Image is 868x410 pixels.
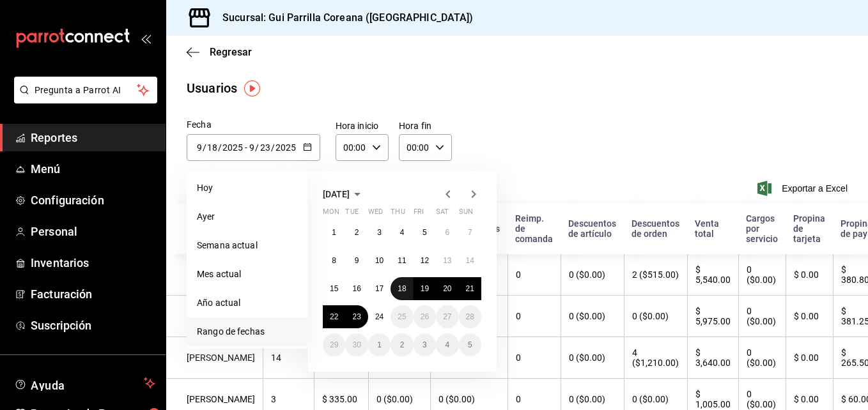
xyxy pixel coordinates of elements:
[468,228,472,237] abbr: September 7, 2025
[786,203,833,254] th: Propina de tarjeta
[141,33,151,43] button: open_drawer_menu
[436,221,458,244] button: September 6, 2025
[187,317,307,346] li: Rango de fechas
[508,254,561,296] th: 0
[391,208,405,221] abbr: Thursday
[345,277,368,300] button: September 16, 2025
[786,296,833,337] th: $ 0.00
[561,337,624,379] th: 0 ($0.00)
[368,333,391,356] button: October 1, 2025
[786,254,833,296] th: $ 0.00
[414,221,436,244] button: September 5, 2025
[166,296,263,337] th: [PERSON_NAME]
[421,284,429,293] abbr: September 19, 2025
[271,142,275,153] span: /
[31,254,155,271] span: Inventarios
[355,256,359,265] abbr: September 9, 2025
[391,221,413,244] button: September 4, 2025
[398,284,406,293] abbr: September 18, 2025
[786,337,833,379] th: $ 0.00
[421,256,429,265] abbr: September 12, 2025
[187,46,252,58] button: Regresar
[187,202,307,231] li: Ayer
[31,285,155,303] span: Facturación
[330,284,338,293] abbr: September 15, 2025
[738,337,786,379] th: 0 ($0.00)
[330,340,338,349] abbr: September 29, 2025
[352,340,360,349] abbr: September 30, 2025
[166,337,263,379] th: [PERSON_NAME]
[31,223,155,240] span: Personal
[368,249,391,272] button: September 10, 2025
[391,277,413,300] button: September 18, 2025
[323,333,345,356] button: September 29, 2025
[345,305,368,328] button: September 23, 2025
[391,249,413,272] button: September 11, 2025
[260,142,271,153] input: Day
[508,203,561,254] th: Reimp. de comanda
[187,260,307,289] li: Mes actual
[687,296,738,337] th: $ 5,975.00
[9,93,157,106] a: Pregunta a Parrot AI
[459,277,481,300] button: September 21, 2025
[210,46,252,58] span: Regresar
[624,296,687,337] th: 0 ($0.00)
[31,192,155,209] span: Configuración
[436,249,458,272] button: September 13, 2025
[468,340,472,349] abbr: October 5, 2025
[332,228,336,237] abbr: September 1, 2025
[391,333,413,356] button: October 2, 2025
[445,340,449,349] abbr: October 4, 2025
[203,142,206,153] span: /
[508,296,561,337] th: 0
[561,203,624,254] th: Descuentos de artículo
[375,312,384,321] abbr: September 24, 2025
[422,228,427,237] abbr: September 5, 2025
[624,254,687,296] th: 2 ($515.00)
[414,208,424,221] abbr: Friday
[436,333,458,356] button: October 4, 2025
[187,231,307,260] li: Semana actual
[31,129,155,146] span: Reportes
[368,305,391,328] button: September 24, 2025
[400,228,405,237] abbr: September 4, 2025
[466,312,474,321] abbr: September 28, 2025
[263,337,314,379] th: 14
[624,337,687,379] th: 4 ($1,210.00)
[323,277,345,300] button: September 15, 2025
[212,10,474,26] h3: Sucursal: Gui Parrilla Coreana ([GEOGRAPHIC_DATA])
[244,80,260,96] img: Tooltip marker
[187,79,237,98] div: Usuarios
[31,376,139,391] span: Ayuda
[368,208,383,221] abbr: Wednesday
[323,221,345,244] button: September 1, 2025
[375,284,384,293] abbr: September 17, 2025
[687,337,738,379] th: $ 3,640.00
[738,254,786,296] th: 0 ($0.00)
[436,277,458,300] button: September 20, 2025
[391,305,413,328] button: September 25, 2025
[414,277,436,300] button: September 19, 2025
[398,312,406,321] abbr: September 25, 2025
[436,305,458,328] button: September 27, 2025
[222,142,244,153] input: Year
[443,256,451,265] abbr: September 13, 2025
[561,254,624,296] th: 0 ($0.00)
[196,142,203,153] input: Month
[459,249,481,272] button: September 14, 2025
[345,333,368,356] button: September 30, 2025
[323,305,345,328] button: September 22, 2025
[466,256,474,265] abbr: September 14, 2025
[375,256,384,265] abbr: September 10, 2025
[187,289,307,317] li: Año actual
[368,221,391,244] button: September 3, 2025
[738,296,786,337] th: 0 ($0.00)
[352,312,360,321] abbr: September 23, 2025
[399,121,452,130] label: Hora fin
[166,203,263,254] th: Nombre
[187,118,320,132] div: Fecha
[445,228,449,237] abbr: September 6, 2025
[508,337,561,379] th: 0
[443,312,451,321] abbr: September 27, 2025
[400,340,405,349] abbr: October 2, 2025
